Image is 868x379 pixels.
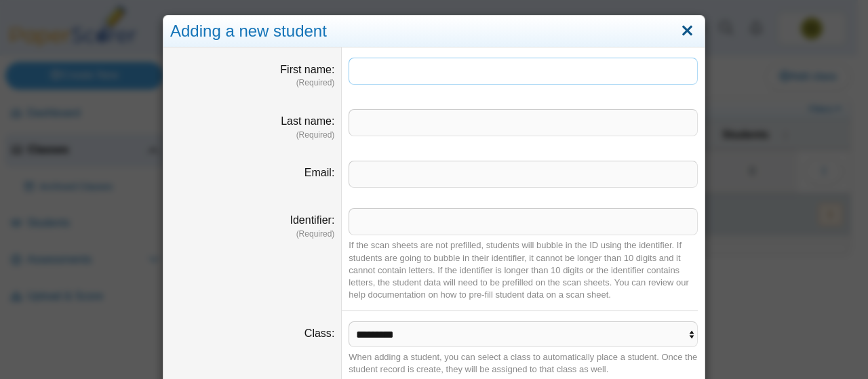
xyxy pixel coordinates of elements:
div: Adding a new student [163,16,705,47]
dfn: (Required) [170,129,334,141]
dfn: (Required) [170,77,334,89]
dfn: (Required) [170,228,334,240]
label: First name [280,64,334,75]
label: Email [304,167,334,178]
label: Identifier [290,214,335,226]
label: Class [304,327,334,339]
label: Last name [281,115,334,127]
a: Close [677,20,698,43]
div: If the scan sheets are not prefilled, students will bubble in the ID using the identifier. If stu... [349,239,698,301]
div: When adding a student, you can select a class to automatically place a student. Once the student ... [349,351,698,376]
